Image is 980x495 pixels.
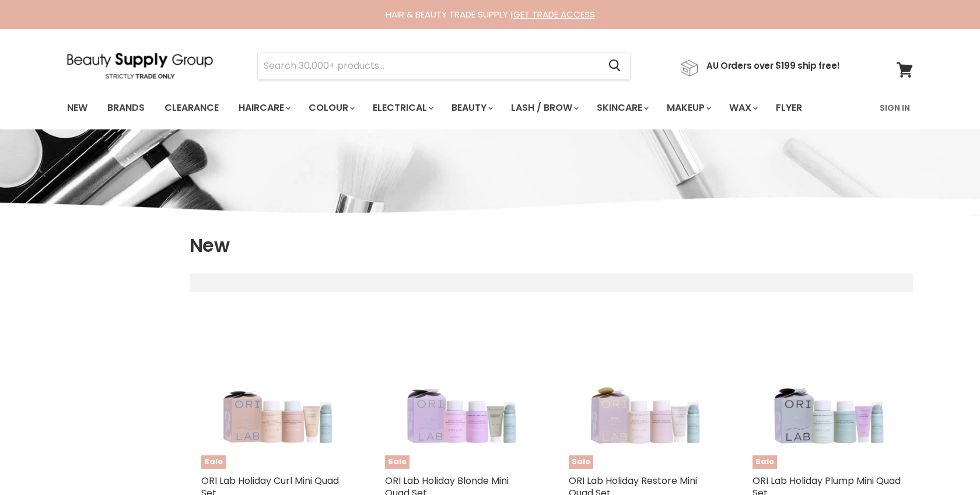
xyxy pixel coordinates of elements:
a: Wax [720,96,765,120]
ul: Main menu [58,91,842,125]
form: Product [257,52,631,80]
div: HAIR & BEAUTY TRADE SUPPLY | [52,9,928,20]
button: Search [599,52,630,79]
img: ORI Lab Holiday Restore Mini Quad Set [584,320,703,469]
h1: New [190,233,913,258]
img: ORI Lab Holiday Curl Mini Quad Set [216,320,335,469]
span: Sale [569,455,593,469]
a: ORI Lab Holiday Curl Mini Quad Set Sale [201,320,350,469]
a: New [58,96,96,120]
a: Clearance [156,96,228,120]
span: Sale [385,455,409,469]
a: ORI Lab Holiday Restore Mini Quad Set Sale [569,320,717,469]
a: Colour [300,96,362,120]
a: Skincare [588,96,656,120]
a: Brands [99,96,153,120]
a: Beauty [443,96,500,120]
a: ORI Lab Holiday Plump Mini Quad Set Sale [752,320,901,469]
img: ORI Lab Holiday Plump Mini Quad Set [768,320,887,469]
a: ORI Lab Holiday Blonde Mini Quad Set Sale [385,320,534,469]
a: Haircare [230,96,297,120]
a: Lash / Brow [502,96,586,120]
a: GET TRADE ACCESS [513,8,595,20]
iframe: Gorgias live chat messenger [922,440,968,483]
a: Electrical [364,96,440,120]
nav: Main [52,91,928,125]
input: Search [258,52,599,79]
a: Makeup [658,96,718,120]
img: ORI Lab Holiday Blonde Mini Quad Set [400,320,519,469]
span: Sale [201,455,226,469]
a: Sign In [873,96,917,120]
a: Flyer [767,96,811,120]
span: Sale [752,455,777,469]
